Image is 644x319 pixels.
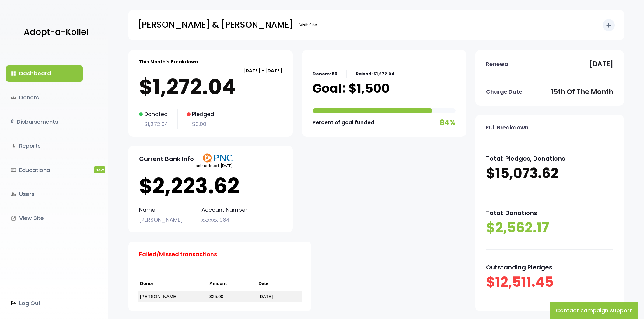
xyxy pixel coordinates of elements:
a: groupsDonors [6,89,83,106]
p: Full Breakdown [486,123,529,132]
p: $15,073.62 [486,164,613,183]
p: Name [139,205,183,215]
p: $2,562.17 [486,218,613,237]
p: Goal: $1,500 [313,81,390,96]
i: ondemand_video [11,167,16,173]
p: 84% [440,116,456,129]
a: Visit Site [296,19,320,31]
p: Donors: 56 [313,70,337,78]
th: Donor [138,276,207,291]
a: ondemand_videoEducationalNew [6,162,83,178]
a: launchView Site [6,210,83,226]
i: manage_accounts [11,191,16,197]
p: Current Bank Info [139,153,194,164]
p: Renewal [486,59,510,69]
a: dashboardDashboard [6,65,83,82]
p: Donated [139,109,168,119]
button: Contact campaign support [550,302,638,319]
i: add [605,22,612,29]
p: [PERSON_NAME] [139,215,183,225]
p: Outstanding Pledges [486,262,613,273]
p: [PERSON_NAME] & [PERSON_NAME] [138,17,293,33]
p: $1,272.04 [139,119,168,129]
p: Failed/Missed transactions [139,249,217,259]
a: manage_accountsUsers [6,186,83,202]
th: Amount [207,276,256,291]
a: Adopt-a-Kollel [21,18,88,47]
a: [PERSON_NAME] [140,294,177,299]
a: bar_chartReports [6,138,83,154]
p: Pledged [187,109,214,119]
th: Date [256,276,302,291]
a: $Disbursements [6,114,83,130]
i: dashboard [11,71,16,76]
p: $0.00 [187,119,214,129]
p: 15th of the month [551,86,613,98]
a: [DATE] [258,294,273,299]
span: New [94,166,105,173]
span: groups [11,95,16,101]
p: $2,223.62 [139,174,282,198]
p: [DATE] - [DATE] [139,67,282,75]
a: $25.00 [209,294,223,299]
p: Total: Donations [486,208,613,218]
img: PNClogo.svg [202,153,233,163]
p: $1,272.04 [139,75,282,99]
i: $ [11,118,14,126]
p: xxxxxx1984 [201,215,247,225]
p: Raised: $1,272.04 [356,70,394,78]
button: add [603,19,615,31]
p: Percent of goal funded [313,118,374,127]
p: Adopt-a-Kollel [24,25,88,40]
i: launch [11,216,16,221]
p: Charge Date [486,87,522,97]
p: $12,511.45 [486,273,613,292]
p: Account Number [201,205,247,215]
p: Total: Pledges, Donations [486,153,613,164]
i: bar_chart [11,143,16,149]
p: This Month's Breakdown [139,58,198,66]
a: Log Out [6,295,83,311]
p: [DATE] [589,58,613,70]
p: Last updated: [DATE] [194,163,233,169]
